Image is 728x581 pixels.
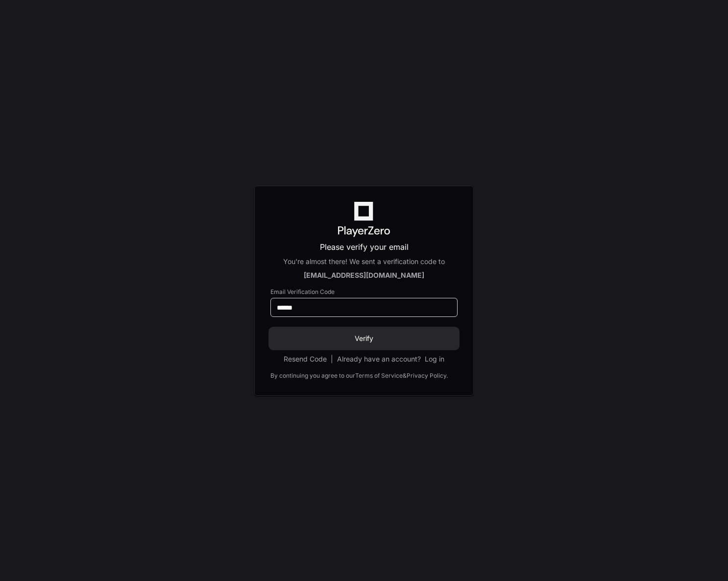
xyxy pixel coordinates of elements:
[337,354,444,364] div: Already have an account?
[407,372,448,380] a: Privacy Policy.
[355,372,403,380] a: Terms of Service
[270,329,458,348] button: Verify
[284,354,327,364] button: Resend Code
[270,288,458,296] label: Email Verification Code
[425,354,444,364] button: Log in
[403,372,407,380] div: &
[270,241,458,253] p: Please verify your email
[270,372,355,380] div: By continuing you agree to our
[270,257,458,266] div: You're almost there! We sent a verification code to
[270,334,458,343] span: Verify
[270,270,458,280] div: [EMAIL_ADDRESS][DOMAIN_NAME]
[331,354,333,364] span: |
